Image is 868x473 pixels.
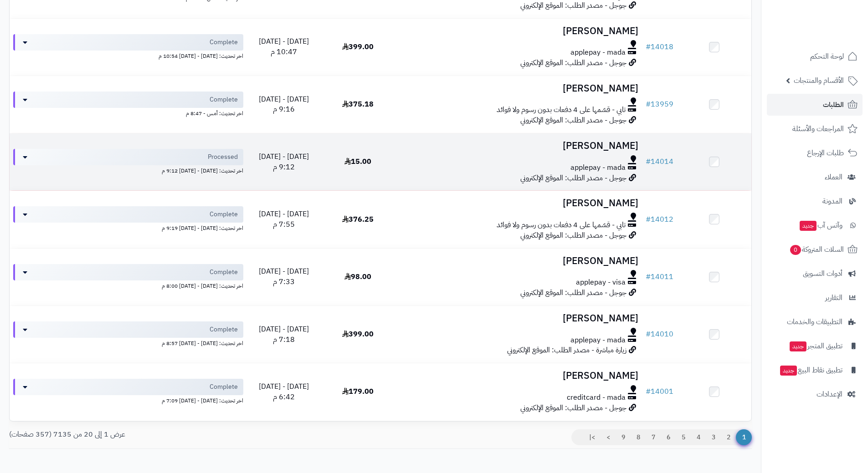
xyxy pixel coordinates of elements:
a: 9 [616,429,631,446]
span: Complete [210,95,238,104]
span: تطبيق المتجر [789,340,842,352]
span: Complete [210,38,238,47]
span: creditcard - mada [567,392,626,403]
div: اخر تحديث: [DATE] - [DATE] 8:00 م [13,280,243,290]
a: تطبيق المتجرجديد [767,335,863,357]
a: #14014 [646,156,673,167]
span: جديد [800,221,817,231]
span: Complete [210,268,238,277]
div: اخر تحديث: [DATE] - [DATE] 9:12 م [13,165,243,175]
span: # [646,156,651,167]
span: المدونة [822,195,842,208]
a: التقارير [767,287,863,309]
a: طلبات الإرجاع [767,142,863,164]
span: Complete [210,210,238,219]
span: زيارة مباشرة - مصدر الطلب: الموقع الإلكتروني [507,345,627,356]
h3: [PERSON_NAME] [399,26,638,36]
span: # [646,99,651,110]
span: 399.00 [342,329,374,340]
span: السلات المتروكة [789,243,844,256]
span: تطبيق نقاط البيع [779,364,842,376]
a: لوحة التحكم [767,46,863,67]
h3: [PERSON_NAME] [399,83,638,94]
span: الإعدادات [817,388,842,401]
span: 375.18 [342,99,374,110]
span: # [646,271,651,282]
h3: [PERSON_NAME] [399,371,638,381]
a: 4 [691,429,706,446]
div: اخر تحديث: أمس - 8:47 م [13,108,243,117]
a: 6 [661,429,676,446]
span: # [646,214,651,225]
a: #13959 [646,99,673,110]
span: Complete [210,382,238,392]
span: applepay - mada [570,47,626,58]
a: #14012 [646,214,673,225]
span: جوجل - مصدر الطلب: الموقع الإلكتروني [520,173,627,183]
span: 376.25 [342,214,374,225]
span: # [646,386,651,397]
span: [DATE] - [DATE] 6:42 م [259,381,309,402]
span: جوجل - مصدر الطلب: الموقع الإلكتروني [520,57,627,68]
span: وآتس آب [799,219,842,232]
h3: [PERSON_NAME] [399,313,638,324]
img: logo-2.png [806,20,859,39]
span: applepay - mada [570,335,626,346]
a: السلات المتروكة0 [767,239,863,260]
span: 1 [736,429,752,446]
span: جوجل - مصدر الطلب: الموقع الإلكتروني [520,287,627,298]
span: جوجل - مصدر الطلب: الموقع الإلكتروني [520,402,627,413]
span: [DATE] - [DATE] 7:18 م [259,324,309,345]
span: 15.00 [344,156,371,167]
span: Processed [208,153,238,162]
span: الأقسام والمنتجات [794,74,844,87]
span: التطبيقات والخدمات [787,315,842,328]
span: [DATE] - [DATE] 9:16 م [259,94,309,115]
div: اخر تحديث: [DATE] - [DATE] 9:19 م [13,223,243,232]
h3: [PERSON_NAME] [399,256,638,266]
span: جوجل - مصدر الطلب: الموقع الإلكتروني [520,230,627,241]
span: تابي - قسّمها على 4 دفعات بدون رسوم ولا فوائد [497,220,626,230]
a: العملاء [767,166,863,188]
div: عرض 1 إلى 20 من 7135 (357 صفحات) [2,429,380,440]
div: اخر تحديث: [DATE] - [DATE] 10:54 م [13,51,243,60]
h3: [PERSON_NAME] [399,141,638,151]
a: الطلبات [767,94,863,116]
span: [DATE] - [DATE] 7:33 م [259,266,309,287]
span: العملاء [825,171,842,183]
a: 8 [631,429,646,446]
span: جوجل - مصدر الطلب: الموقع الإلكتروني [520,115,627,126]
a: 7 [646,429,661,446]
span: [DATE] - [DATE] 10:47 م [259,36,309,57]
h3: [PERSON_NAME] [399,198,638,209]
a: أدوات التسويق [767,263,863,285]
div: اخر تحديث: [DATE] - [DATE] 8:57 م [13,338,243,347]
span: 0 [790,245,801,255]
div: اخر تحديث: [DATE] - [DATE] 7:09 م [13,395,243,405]
span: أدوات التسويق [803,267,842,280]
span: جديد [780,366,797,376]
a: المراجعات والأسئلة [767,118,863,140]
span: لوحة التحكم [810,50,844,63]
a: 5 [676,429,691,446]
a: #14011 [646,271,673,282]
span: 399.00 [342,41,374,52]
a: #14010 [646,329,673,340]
span: 179.00 [342,386,374,397]
span: [DATE] - [DATE] 9:12 م [259,151,309,173]
span: applepay - mada [570,163,626,173]
span: 98.00 [344,271,371,282]
span: تابي - قسّمها على 4 دفعات بدون رسوم ولا فوائد [497,105,626,115]
span: Complete [210,325,238,334]
a: > [601,429,616,446]
a: الإعدادات [767,383,863,405]
a: المدونة [767,190,863,212]
span: طلبات الإرجاع [807,147,844,159]
a: التطبيقات والخدمات [767,311,863,333]
a: 3 [706,429,721,446]
a: وآتس آبجديد [767,214,863,236]
a: تطبيق نقاط البيعجديد [767,359,863,381]
span: التقارير [825,291,842,304]
span: جديد [790,341,806,351]
span: المراجعات والأسئلة [792,122,844,135]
